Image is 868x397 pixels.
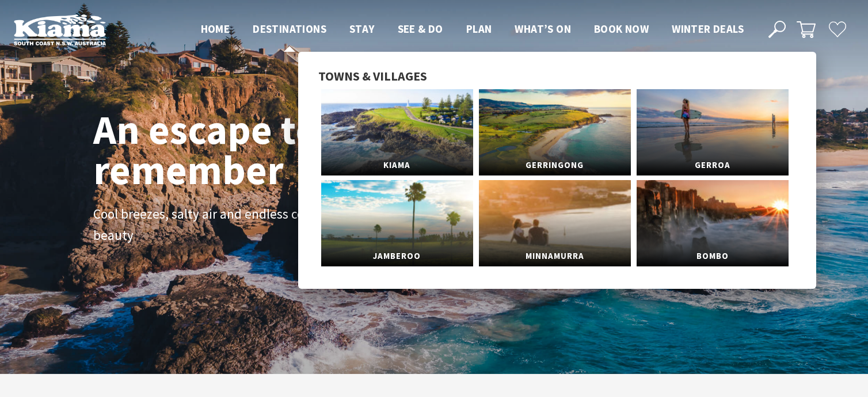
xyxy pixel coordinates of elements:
[93,109,410,190] h1: An escape to remember
[321,246,473,267] span: Jamberoo
[479,246,631,267] span: Minnamurra
[189,20,755,39] nav: Main Menu
[637,246,789,267] span: Bombo
[318,68,427,84] span: Towns & Villages
[349,22,375,36] span: Stay
[14,14,106,45] img: Kiama Logo
[93,204,352,246] p: Cool breezes, salty air and endless coastal beauty
[398,22,443,36] span: See & Do
[672,22,744,36] span: Winter Deals
[515,22,571,36] span: What’s On
[637,155,789,176] span: Gerroa
[253,22,326,36] span: Destinations
[321,155,473,176] span: Kiama
[594,22,649,36] span: Book now
[201,22,230,36] span: Home
[479,155,631,176] span: Gerringong
[466,22,492,36] span: Plan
